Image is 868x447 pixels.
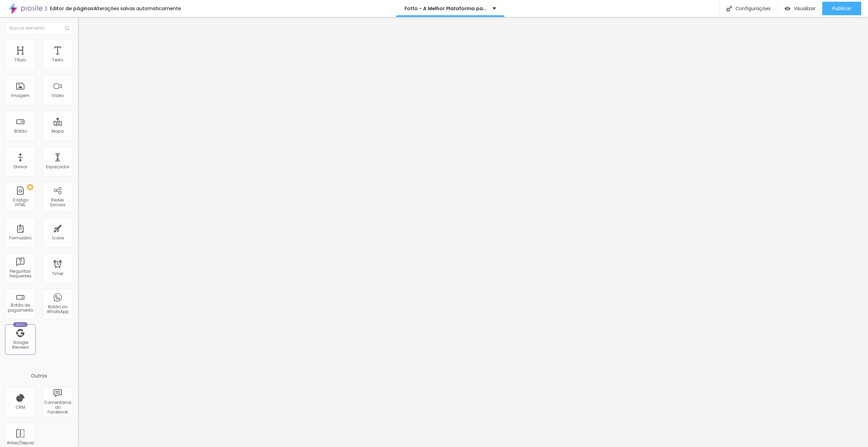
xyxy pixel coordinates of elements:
iframe: Editor [78,17,868,447]
div: Ícone [52,236,64,240]
div: Título [15,58,26,62]
div: Botão [14,129,27,134]
div: Divisor [14,164,27,169]
div: Botão do WhatsApp [44,305,71,314]
div: Texto [52,58,63,62]
div: Novo [13,322,28,327]
div: Comentários do Facebook [44,400,71,415]
input: Buscar elemento [5,22,73,34]
button: Visualizar [778,2,822,15]
p: Fotto - A Melhor Plataforma para Fotógrafos! [405,6,488,11]
div: Imagem [11,93,29,98]
span: Publicar [832,6,851,11]
div: Timer [52,271,63,276]
button: Publicar [822,2,861,15]
div: Código HTML [7,198,34,208]
div: Alterações salvas automaticamente [94,6,181,11]
div: Antes/Depois [7,441,34,445]
div: CRM [16,405,25,410]
div: Perguntas frequentes [7,269,34,279]
div: Botão de pagamento [7,303,34,313]
div: Espaçador [46,164,69,169]
div: Vídeo [52,93,64,98]
div: Redes Sociais [44,198,71,208]
div: Mapa [52,129,64,134]
div: Formulário [9,236,32,240]
div: Editor de páginas [46,6,94,11]
img: view-1.svg [785,6,790,12]
span: Visualizar [794,6,815,11]
img: Icone [65,26,69,30]
img: Icone [726,6,732,12]
div: Google Reviews [7,340,34,350]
